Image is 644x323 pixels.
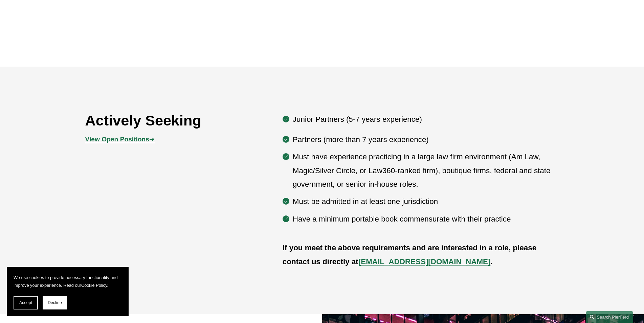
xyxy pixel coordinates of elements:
p: We use cookies to provide necessary functionality and improve your experience. Read our . [14,274,122,289]
button: Accept [14,296,38,309]
span: Accept [19,300,32,305]
span: ➔ [85,136,155,143]
a: Cookie Policy [81,283,107,288]
a: Search this site [586,311,633,323]
p: Have a minimum portable book commensurate with their practice [293,212,559,226]
span: Decline [48,300,62,305]
h2: Actively Seeking [85,112,243,129]
section: Cookie banner [7,267,129,316]
p: Must be admitted in at least one jurisdiction [293,195,559,208]
a: [EMAIL_ADDRESS][DOMAIN_NAME] [358,257,491,266]
strong: . [490,257,492,266]
strong: View Open Positions [85,136,149,143]
p: Must have experience practicing in a large law firm environment (Am Law, Magic/Silver Circle, or ... [293,150,559,191]
strong: If you meet the above requirements and are interested in a role, please contact us directly at [283,244,539,266]
a: View Open Positions➔ [85,136,155,143]
p: Partners (more than 7 years experience) [293,133,559,146]
button: Decline [43,296,67,309]
p: Junior Partners (5-7 years experience) [293,113,559,126]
